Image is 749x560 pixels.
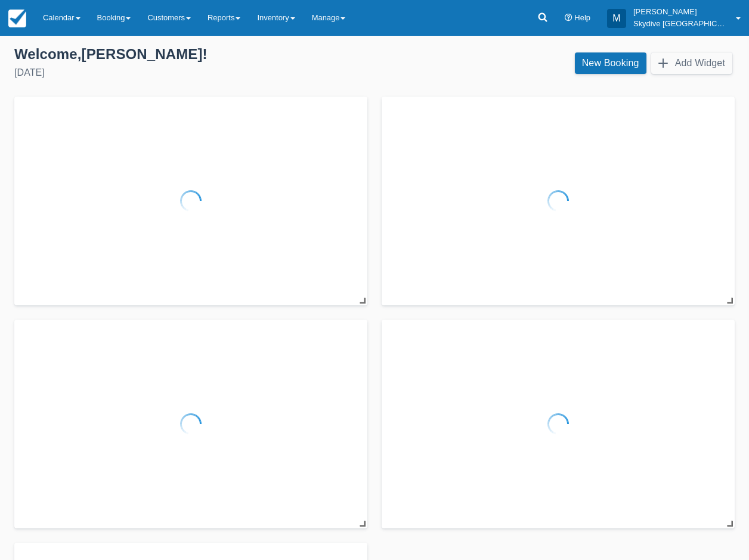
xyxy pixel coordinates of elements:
[633,6,729,18] p: [PERSON_NAME]
[575,52,646,74] a: New Booking
[14,45,365,63] div: Welcome , [PERSON_NAME] !
[651,52,732,74] button: Add Widget
[14,66,365,80] div: [DATE]
[8,10,26,27] img: checkfront-main-nav-mini-logo.png
[607,9,626,28] div: M
[565,14,572,22] i: Help
[574,13,590,22] span: Help
[633,18,729,30] p: Skydive [GEOGRAPHIC_DATA]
